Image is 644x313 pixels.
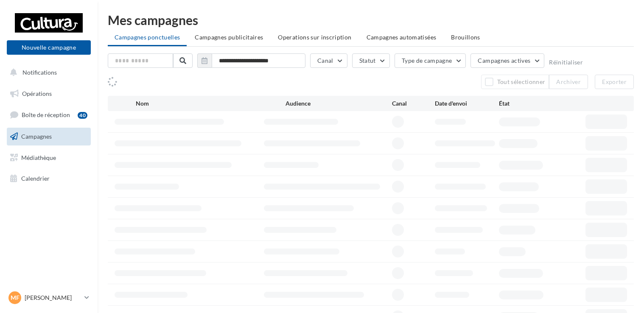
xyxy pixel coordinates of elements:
button: Réinitialiser [549,59,583,66]
span: MF [11,293,20,302]
button: Nouvelle campagne [7,40,91,55]
span: Notifications [22,69,57,76]
a: Calendrier [5,170,92,187]
button: Exporter [595,75,634,89]
span: Boîte de réception [22,111,70,118]
div: Audience [286,99,392,108]
span: Campagnes actives [478,57,530,64]
button: Tout sélectionner [481,75,549,89]
div: Nom [136,99,285,108]
button: Statut [352,53,390,68]
a: Campagnes [5,128,92,145]
span: Campagnes automatisées [367,34,437,41]
span: Campagnes [21,133,52,140]
button: Archiver [549,75,588,89]
span: Operations sur inscription [278,34,351,41]
div: Canal [392,99,435,108]
span: Opérations [22,90,52,97]
span: Calendrier [21,175,50,182]
a: Opérations [5,85,92,103]
button: Notifications [5,64,89,81]
p: [PERSON_NAME] [25,293,81,302]
span: Médiathèque [21,154,56,161]
button: Type de campagne [395,53,466,68]
a: Médiathèque [5,149,92,167]
div: État [499,99,563,108]
button: Campagnes actives [470,53,544,68]
div: 40 [78,112,87,119]
button: Canal [310,53,347,68]
a: MF [PERSON_NAME] [7,290,91,306]
a: Boîte de réception40 [5,106,92,124]
div: Mes campagnes [108,14,634,26]
span: Brouillons [451,34,480,41]
div: Date d'envoi [435,99,499,108]
span: Campagnes publicitaires [195,34,263,41]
